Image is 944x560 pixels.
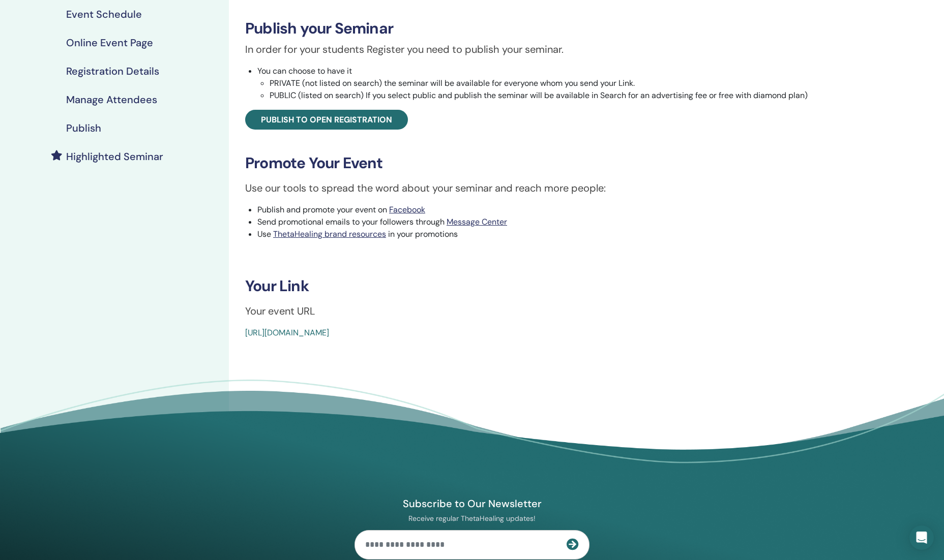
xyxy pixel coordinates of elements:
[245,42,842,57] p: In order for your students Register you need to publish your seminar.
[257,228,842,240] li: Use in your promotions
[66,8,142,20] h4: Event Schedule
[245,180,842,196] p: Use our tools to spread the word about your seminar and reach more people:
[355,497,589,510] h4: Subscribe to Our Newsletter
[245,154,842,172] h3: Promote Your Event
[245,327,329,338] a: [URL][DOMAIN_NAME]
[245,277,842,295] h3: Your Link
[257,65,842,102] li: You can choose to have it
[66,65,159,77] h4: Registration Details
[245,110,408,130] a: Publish to open registration
[909,525,934,550] div: Open Intercom Messenger
[66,37,153,49] h4: Online Event Page
[389,204,425,215] a: Facebook
[270,89,842,102] li: PUBLIC (listed on search) If you select public and publish the seminar will be available in Searc...
[66,122,101,134] h4: Publish
[245,19,842,38] h3: Publish your Seminar
[447,216,507,227] a: Message Center
[270,77,842,89] li: PRIVATE (not listed on search) the seminar will be available for everyone whom you send your Link.
[261,114,392,125] span: Publish to open registration
[355,514,589,523] p: Receive regular ThetaHealing updates!
[257,204,842,216] li: Publish and promote your event on
[273,229,386,239] a: ThetaHealing brand resources
[245,303,842,319] p: Your event URL
[66,150,163,163] h4: Highlighted Seminar
[66,94,157,106] h4: Manage Attendees
[257,216,842,228] li: Send promotional emails to your followers through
